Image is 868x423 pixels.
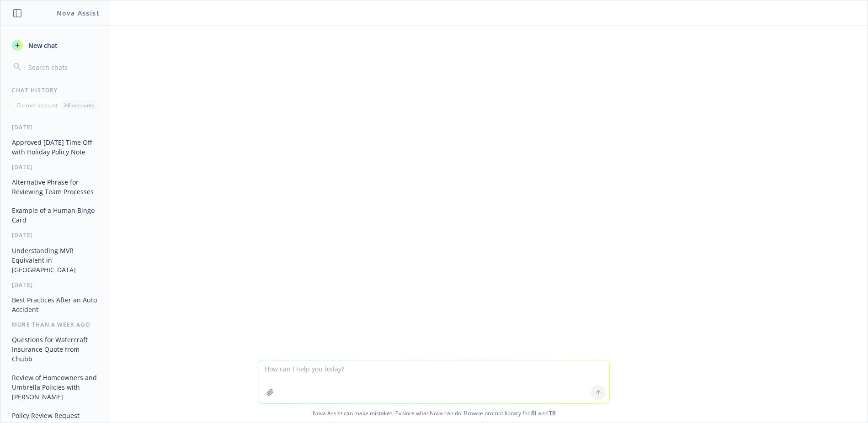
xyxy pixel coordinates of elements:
[1,231,110,239] div: [DATE]
[8,37,103,53] button: New chat
[27,41,58,50] span: New chat
[1,321,110,328] div: More than a week ago
[8,332,103,366] button: Questions for Watercraft Insurance Quote from Chubb
[549,409,556,417] a: TR
[57,8,100,18] h1: Nova Assist
[8,408,103,423] button: Policy Review Request
[8,370,103,404] button: Review of Homeowners and Umbrella Policies with [PERSON_NAME]
[1,123,110,131] div: [DATE]
[1,163,110,171] div: [DATE]
[1,281,110,289] div: [DATE]
[64,101,95,109] p: All accounts
[8,135,103,159] button: Approved [DATE] Time Off with Holiday Policy Note
[531,409,537,417] a: BI
[1,86,110,94] div: Chat History
[8,174,103,199] button: Alternative Phrase for Reviewing Team Processes
[8,203,103,227] button: Example of a Human Bingo Card
[16,101,58,109] p: Current account
[27,61,99,74] input: Search chats
[8,292,103,317] button: Best Practices After an Auto Accident
[8,243,103,277] button: Understanding MVR Equivalent in [GEOGRAPHIC_DATA]
[4,404,864,423] span: Nova Assist can make mistakes. Explore what Nova can do: Browse prompt library for and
